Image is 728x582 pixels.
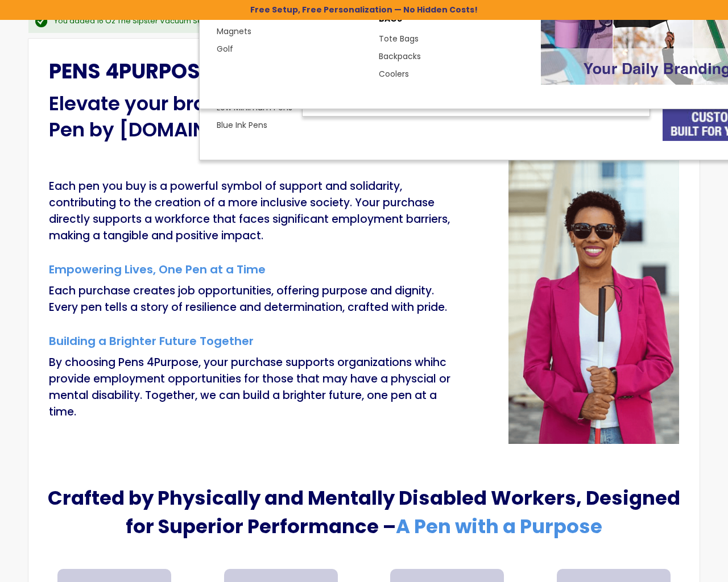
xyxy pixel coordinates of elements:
[49,61,679,82] h2: PENS 4PURPOSE
[379,14,530,30] p: BAGS
[49,90,679,143] h4: Elevate your brand and Make a Difference with the Personalized Pen by [DOMAIN_NAME]!
[508,154,679,444] img: INDUSTRY_of_the_blind.png
[217,43,233,55] a: Golf
[49,354,452,420] p: By choosing Pens 4Purpose, your purchase supports organizations whihc provide employment opportun...
[217,26,251,37] a: Magnets
[217,119,267,131] a: Blue Ink Pens
[379,68,409,80] a: Coolers
[54,16,688,26] div: You added 16 Oz The Sipster Vacuum Sealed Tumbler with Silicone Rip to your shopping cart.
[49,282,452,315] p: Each purchase creates job opportunities, offering purpose and dignity. Every pen tells a story of...
[49,332,452,350] h5: Building a Brighter Future Together
[379,51,421,62] a: Backpacks
[49,261,452,278] h5: Empowering Lives, One Pen at a Time
[49,178,452,244] p: Each pen you buy is a powerful symbol of support and solidarity, contributing to the creation of ...
[379,33,419,44] a: Tote Bags
[396,513,602,540] span: A Pen with a Purpose
[40,484,688,541] h2: Crafted by Physically and Mentally Disabled Workers, Designed for Superior Performance –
